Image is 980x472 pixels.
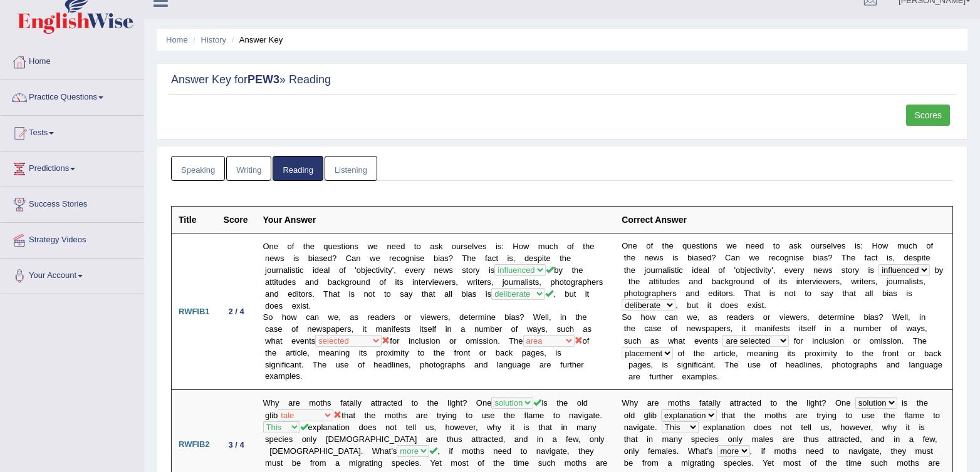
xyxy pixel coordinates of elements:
b: s [659,253,664,262]
a: Home [166,35,188,44]
b: h [626,253,630,262]
b: t [842,289,845,298]
th: Correct Answer [615,207,952,233]
b: t [628,277,631,286]
b: e [729,300,734,310]
b: C [725,253,731,262]
td: One of the questions we need to ask ourselves is: How much of the news is biased? Can we recognis... [256,233,615,390]
b: h [664,241,669,250]
b: c [776,253,780,262]
b: s [771,289,776,298]
b: d [698,277,702,286]
b: y [800,265,805,275]
b: i [868,265,870,275]
b: o [848,265,852,275]
b: i [855,241,857,250]
b: e [702,253,707,262]
b: n [745,277,749,286]
b: n [693,277,697,286]
b: e [635,277,640,286]
b: r [649,289,652,298]
b: b [740,265,744,275]
b: s [672,289,677,298]
b: s [871,277,875,286]
b: r [857,277,860,286]
b: a [689,277,693,286]
b: r [820,241,822,250]
b: e [925,253,930,262]
b: t [875,253,878,262]
a: Listening [325,156,377,182]
b: a [652,289,656,298]
b: d [721,300,725,310]
b: t [654,277,656,286]
b: o [878,241,882,250]
b: h [847,253,851,262]
b: g [729,277,733,286]
b: e [649,253,654,262]
b: i [779,277,781,286]
b: n [813,265,818,275]
th: Score [217,207,256,233]
b: s [893,289,897,298]
b: u [650,265,655,275]
b: s [842,241,846,250]
b: w [823,265,828,275]
b: O [622,241,628,250]
a: Reading [273,156,323,182]
b: r [670,289,672,298]
b: a [662,265,667,275]
b: o [780,253,785,262]
b: i [922,253,924,262]
b: o [807,289,811,298]
b: w [823,277,828,286]
b: v [789,265,793,275]
b: ' [734,265,736,275]
a: Home [1,44,143,76]
b: d [713,289,717,298]
b: s [824,253,828,262]
b: a [867,253,871,262]
b: e [818,265,822,275]
b: t [637,289,640,298]
b: h [845,289,849,298]
b: i [658,277,660,286]
th: Your Answer [256,207,615,233]
b: ' [771,265,773,275]
b: a [694,253,698,262]
b: s [729,289,733,298]
b: r [897,277,900,286]
b: n [789,253,793,262]
b: t [696,300,699,310]
b: s [913,277,917,286]
b: e [851,253,855,262]
b: d [707,253,711,262]
b: y [768,265,772,275]
a: Writing [226,156,271,182]
b: i [906,289,908,298]
b: e [805,277,809,286]
b: t [675,265,677,275]
a: Speaking [171,156,225,182]
b: s [698,253,702,262]
b: i [758,265,759,275]
b: i [669,265,670,275]
b: h [626,265,630,275]
b: j [745,265,747,275]
b: f [650,241,653,250]
b: e [631,265,635,275]
b: t [624,265,627,275]
b: e [692,241,696,250]
b: e [732,241,737,250]
b: u [904,241,909,250]
b: e [818,277,822,286]
th: Title [172,207,217,233]
b: e [755,241,759,250]
b: i [793,253,795,262]
b: s [823,241,827,250]
b: t [853,289,856,298]
b: b [687,300,691,310]
b: h [628,289,633,298]
b: s [857,241,861,250]
b: i [818,253,820,262]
